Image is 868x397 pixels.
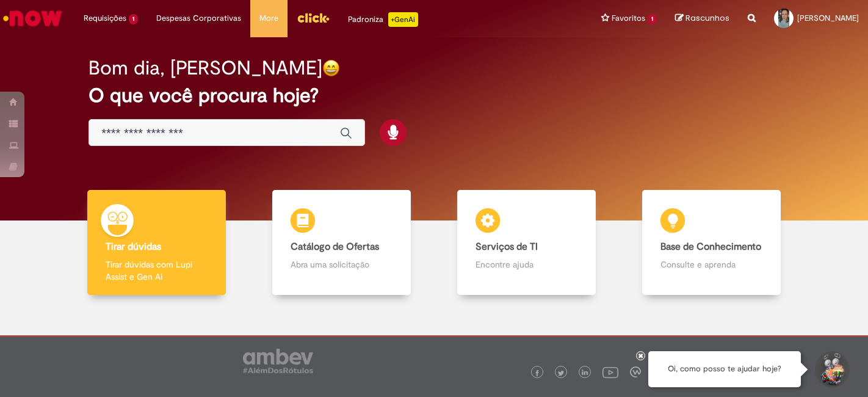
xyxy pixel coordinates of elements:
span: 1 [648,14,657,24]
img: logo_footer_twitter.png [558,370,564,376]
span: Rascunhos [685,12,729,24]
b: Serviços de TI [476,241,538,253]
span: Favoritos [612,12,645,24]
img: logo_footer_linkedin.png [582,370,588,377]
h2: Bom dia, [PERSON_NAME] [89,57,322,79]
span: Despesas Corporativas [156,12,241,24]
p: Consulte e aprenda [660,258,763,271]
a: Tirar dúvidas Tirar dúvidas com Lupi Assist e Gen Ai [64,190,249,296]
p: Abra uma solicitação [291,258,393,271]
button: Iniciar Conversa de Suporte [813,351,850,388]
h2: O que você procura hoje? [89,85,779,106]
b: Base de Conhecimento [660,241,761,253]
span: [PERSON_NAME] [797,13,859,23]
b: Catálogo de Ofertas [291,241,379,253]
span: Requisições [84,12,126,24]
div: Oi, como posso te ajudar hoje? [648,351,801,387]
img: logo_footer_workplace.png [630,366,641,377]
img: happy-face.png [322,59,340,77]
a: Rascunhos [675,13,729,24]
div: Padroniza [348,12,418,27]
p: Encontre ajuda [476,258,578,271]
a: Serviços de TI Encontre ajuda [434,190,619,296]
b: Tirar dúvidas [106,241,161,253]
span: 1 [129,14,138,24]
img: logo_footer_ambev_rotulo_gray.png [243,349,313,373]
img: logo_footer_youtube.png [602,364,618,380]
a: Catálogo de Ofertas Abra uma solicitação [249,190,434,296]
p: Tirar dúvidas com Lupi Assist e Gen Ai [106,258,208,283]
a: Base de Conhecimento Consulte e aprenda [619,190,804,296]
span: More [259,12,278,24]
img: ServiceNow [1,6,64,31]
img: logo_footer_facebook.png [534,370,540,376]
img: click_logo_yellow_360x200.png [297,9,330,27]
p: +GenAi [388,12,418,27]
